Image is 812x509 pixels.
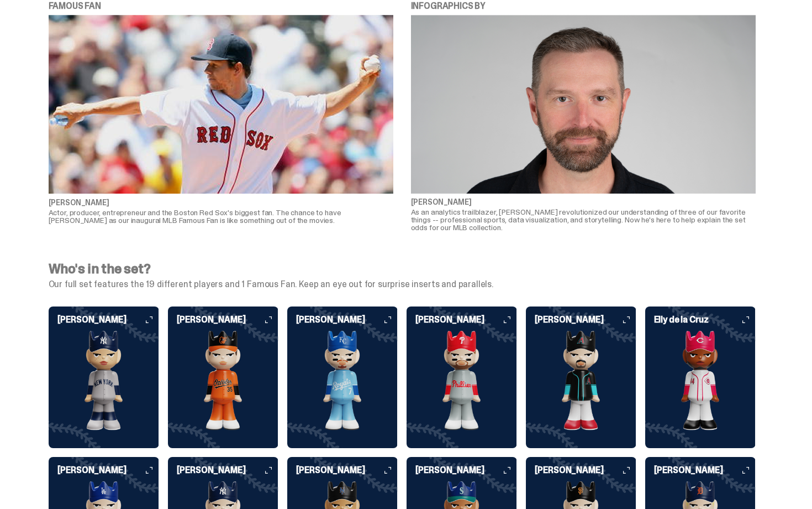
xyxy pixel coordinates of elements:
[411,208,756,231] p: As an analytics trailblazer, [PERSON_NAME] revolutionized our understanding of three of our favor...
[49,199,393,206] p: [PERSON_NAME]
[57,315,159,324] h6: [PERSON_NAME]
[49,262,756,276] h4: Who's in the set?
[526,331,636,430] img: card image
[654,315,756,324] h6: Elly de la Cruz
[296,466,398,475] h6: [PERSON_NAME]
[177,315,278,324] h6: [PERSON_NAME]
[177,466,278,475] h6: [PERSON_NAME]
[654,466,756,475] h6: [PERSON_NAME]
[411,2,756,11] p: INFOGRAPHICS BY
[168,331,278,430] img: card image
[49,280,756,289] p: Our full set features the 19 different players and 1 Famous Fan. Keep an eye out for surprise ins...
[49,15,393,194] img: mark%20wahlberg%20famous%20fan%20img.png
[415,466,517,475] h6: [PERSON_NAME]
[411,15,756,194] img: kirk%20goldsberry%20image.png
[49,209,393,224] p: Actor, producer, entrepreneur and the Boston Red Sox's biggest fan. The chance to have [PERSON_NA...
[57,466,159,475] h6: [PERSON_NAME]
[49,2,393,11] p: FAMOUS FAN
[535,466,636,475] h6: [PERSON_NAME]
[287,331,398,430] img: card image
[407,331,517,430] img: card image
[645,331,756,430] img: card image
[49,331,159,430] img: card image
[415,315,517,324] h6: [PERSON_NAME]
[296,315,398,324] h6: [PERSON_NAME]
[535,315,636,324] h6: [PERSON_NAME]
[411,198,756,206] p: [PERSON_NAME]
